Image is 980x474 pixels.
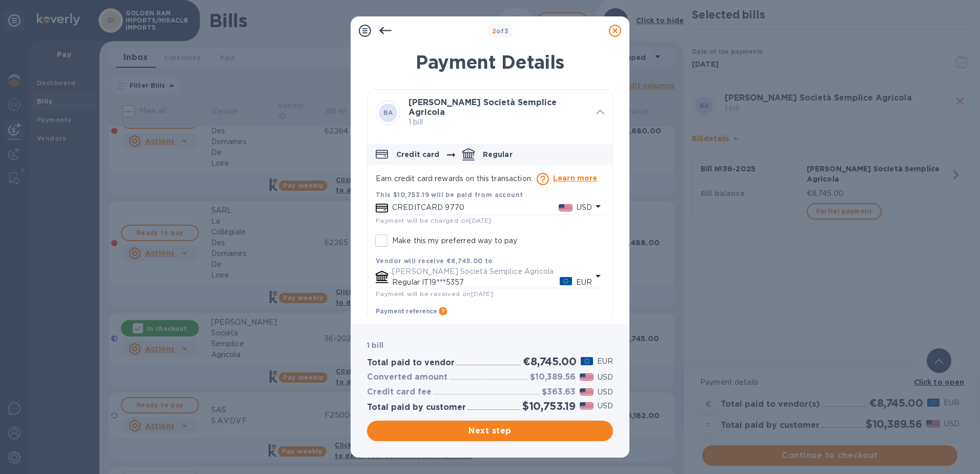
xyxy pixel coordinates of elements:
span: 2 [492,27,496,35]
h2: €8,745.00 [523,355,576,368]
span: Payment will be charged on [DATE] [376,216,492,224]
h1: Payment Details [367,51,613,73]
img: USD [580,388,594,396]
b: Vendor will receive €8,745.00 to [376,257,493,265]
div: default-method [367,140,612,352]
p: USD [598,387,613,398]
span: Payment will be received on [DATE] [376,290,493,298]
p: Credit card [396,149,440,160]
img: USD [580,373,594,381]
h3: Credit card fee [367,387,432,397]
b: of 3 [492,27,509,35]
p: Learn more [553,173,598,183]
p: EUR [576,277,592,288]
span: Next step [375,425,605,437]
h3: Total paid to vendor [367,358,455,368]
p: Make this my preferred way to pay [392,235,517,246]
p: USD [598,401,613,411]
p: Regular [483,149,513,160]
p: USD [577,202,592,213]
p: [PERSON_NAME] Società Semplice Agricola [392,266,592,277]
h3: Converted amount [367,372,447,382]
b: 1 bill [367,341,383,349]
h2: $10,753.19 [522,400,576,412]
h3: $363.63 [542,387,576,397]
img: USD [559,204,573,211]
h3: $10,389.56 [530,372,576,382]
h3: Payment reference [376,308,437,315]
p: USD [598,372,613,383]
p: 1 bill [409,117,588,128]
button: Next step [367,421,613,441]
p: EUR [597,356,613,367]
h3: Total paid by customer [367,403,466,412]
b: [PERSON_NAME] Società Semplice Agricola [409,97,557,117]
p: Earn credit card rewards on this transaction. [376,173,604,185]
b: This $10,753.19 will be paid from account [376,191,523,199]
p: Regular IT19***5357 [392,277,560,288]
b: BA [383,109,393,116]
div: BA[PERSON_NAME] Società Semplice Agricola 1 bill [367,90,612,136]
p: CREDITCARD 9770 [392,202,559,213]
img: USD [580,402,594,409]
